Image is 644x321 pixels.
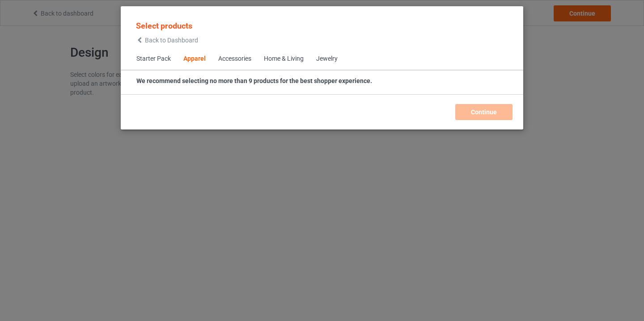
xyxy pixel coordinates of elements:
[264,54,304,63] div: Home & Living
[130,48,177,70] span: Starter Pack
[316,54,338,63] div: Jewelry
[136,21,192,30] span: Select products
[218,54,251,63] div: Accessories
[136,77,372,84] strong: We recommend selecting no more than 9 products for the best shopper experience.
[183,54,206,63] div: Apparel
[145,37,198,44] span: Back to Dashboard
